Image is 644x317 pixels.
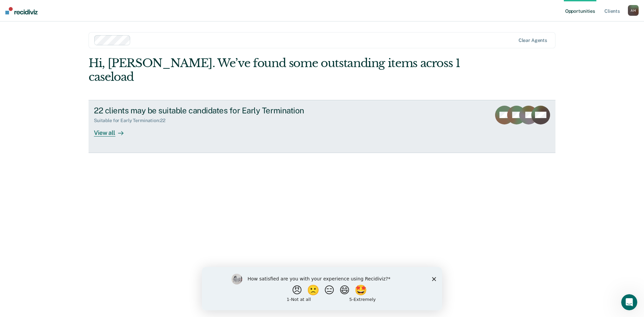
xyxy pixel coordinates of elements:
[519,38,547,43] div: Clear agents
[628,5,639,16] div: A H
[94,118,170,123] div: Suitable for Early Termination : 22
[621,294,637,310] iframe: Intercom live chat
[94,106,329,115] div: 22 clients may be suitable candidates for Early Termination
[89,56,462,84] div: Hi, [PERSON_NAME]. We’ve found some outstanding items across 1 caseload
[5,7,38,14] img: Recidiviz
[89,100,555,153] a: 22 clients may be suitable candidates for Early TerminationSuitable for Early Termination:22View all
[628,5,639,16] button: AH
[94,123,131,137] div: View all
[202,267,442,310] iframe: Survey by Kim from Recidiviz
